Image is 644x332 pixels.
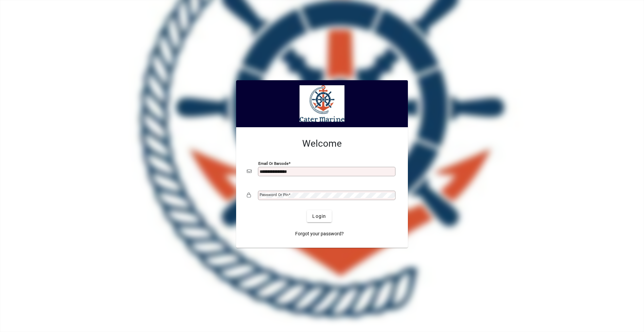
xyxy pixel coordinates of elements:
button: Login [307,210,331,222]
h2: Welcome [247,138,397,149]
span: Login [312,213,326,220]
a: Forgot your password? [292,228,346,240]
mat-label: Email or Barcode [258,161,288,166]
mat-label: Password or Pin [260,192,288,197]
span: Forgot your password? [295,230,344,237]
